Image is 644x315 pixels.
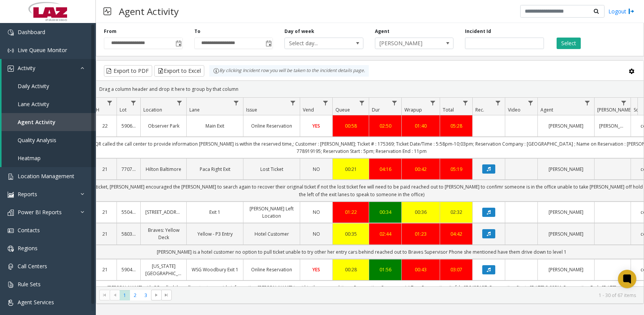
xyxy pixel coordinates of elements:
[8,192,14,198] img: 'icon'
[337,166,364,173] a: 00:21
[460,98,471,108] a: Total Filter Menu
[98,266,112,273] a: 21
[264,38,273,49] span: Toggle popup
[337,208,364,216] a: 01:22
[174,98,185,108] a: Location Filter Menu
[104,65,152,77] button: Export to PDF
[98,122,112,130] a: 22
[288,98,298,108] a: Issue Filter Menu
[115,2,182,21] h3: Agent Activity
[337,266,364,273] div: 00:28
[406,166,435,173] a: 00:42
[163,292,169,298] span: Go to the last page
[406,208,435,216] a: 00:36
[103,2,111,21] img: pageIcon
[8,174,14,180] img: 'icon'
[303,107,314,113] span: Vend
[8,210,14,216] img: 'icon'
[305,230,328,238] a: NO
[628,7,634,15] img: logout
[445,230,468,238] div: 04:42
[372,107,380,113] span: Dur
[285,38,347,49] span: Select day...
[130,290,140,300] span: Page 2
[406,122,435,130] div: 01:40
[248,122,295,130] a: Online Reservation
[98,208,112,216] a: 21
[18,281,41,288] span: Rule Sets
[357,98,367,108] a: Queue Filter Menu
[145,262,182,277] a: [US_STATE][GEOGRAPHIC_DATA]
[542,266,590,273] a: [PERSON_NAME]
[18,226,40,234] span: Contacts
[194,28,200,35] label: To
[96,107,99,113] span: H
[191,230,238,238] a: Yellow - P3 Entry
[313,209,320,215] span: NO
[2,113,96,131] a: Agent Activity
[445,122,468,130] div: 05:28
[313,166,320,172] span: NO
[374,230,397,238] a: 02:44
[8,48,14,54] img: 'icon'
[2,149,96,167] a: Heatmap
[248,166,295,173] a: Lost Ticket
[248,205,295,220] a: [PERSON_NAME] Left Location
[18,299,54,306] span: Agent Services
[582,98,593,108] a: Agent Filter Menu
[2,59,96,77] a: Activity
[191,208,238,216] a: Exit 1
[120,290,130,300] span: Page 1
[18,28,45,36] span: Dashboard
[189,107,200,113] span: Lane
[191,122,238,130] a: Main Exit
[475,107,484,113] span: Rec.
[445,266,468,273] a: 03:07
[445,208,468,216] a: 02:32
[389,98,400,108] a: Dur Filter Menu
[98,230,112,238] a: 21
[18,64,35,72] span: Activity
[18,244,38,252] span: Regions
[248,230,295,238] a: Hotel Customer
[540,107,553,113] span: Agent
[122,266,136,273] a: 590479
[320,98,331,108] a: Vend Filter Menu
[599,122,626,130] a: [PERSON_NAME]
[2,95,96,113] a: Lane Activity
[374,122,397,130] div: 02:50
[374,208,397,216] a: 00:34
[619,98,629,108] a: Parker Filter Menu
[445,166,468,173] a: 05:19
[176,292,636,299] kendo-pager-info: 1 - 30 of 67 items
[153,292,159,298] span: Go to the next page
[337,230,364,238] a: 00:35
[122,230,136,238] a: 580348
[2,131,96,149] a: Quality Analysis
[122,208,136,216] a: 550461
[305,208,328,216] a: NO
[96,82,644,96] div: Drag a column header and drop it here to group by that column
[312,266,320,273] span: YES
[143,107,162,113] span: Location
[213,68,219,74] img: infoIcon.svg
[465,28,491,35] label: Incident Id
[406,266,435,273] div: 00:43
[209,65,369,77] div: By clicking Incident row you will be taken to the incident details page.
[18,190,37,198] span: Reports
[128,98,139,108] a: Lot Filter Menu
[145,166,182,173] a: Hilton Baltimore
[18,46,67,54] span: Live Queue Monitor
[313,231,320,237] span: NO
[337,122,364,130] div: 00:58
[248,266,295,273] a: Online Reservation
[493,98,503,108] a: Rec. Filter Menu
[18,154,41,162] span: Heatmap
